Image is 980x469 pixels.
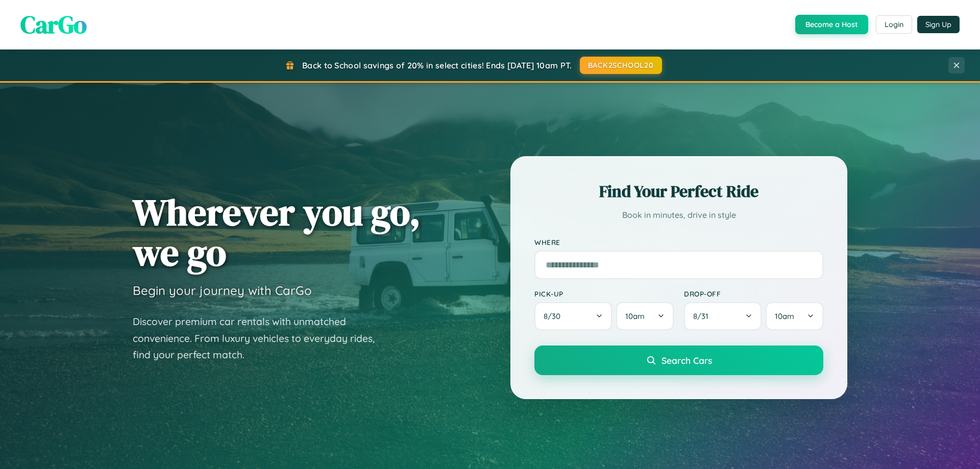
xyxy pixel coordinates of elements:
button: 8/31 [684,302,762,330]
h2: Find Your Perfect Ride [534,180,823,203]
label: Pick-up [534,289,674,298]
button: Sign Up [917,16,960,33]
span: 8 / 30 [544,311,566,321]
label: Drop-off [684,289,823,298]
p: Discover premium car rentals with unmatched convenience. From luxury vehicles to everyday rides, ... [133,313,388,363]
button: Login [876,15,912,34]
button: 8/30 [534,302,612,330]
button: BACK2SCHOOL20 [580,57,662,74]
span: 10am [775,311,794,321]
span: 10am [625,311,645,321]
button: Become a Host [795,15,868,34]
span: Back to School savings of 20% in select cities! Ends [DATE] 10am PT. [302,60,572,70]
label: Where [534,238,823,246]
button: 10am [766,302,823,330]
h1: Wherever you go, we go [133,192,421,273]
button: 10am [616,302,674,330]
p: Book in minutes, drive in style [534,208,823,223]
h3: Begin your journey with CarGo [133,283,312,298]
button: Search Cars [534,345,823,375]
span: CarGo [20,8,87,41]
span: 8 / 31 [693,311,714,321]
span: Search Cars [661,355,712,366]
